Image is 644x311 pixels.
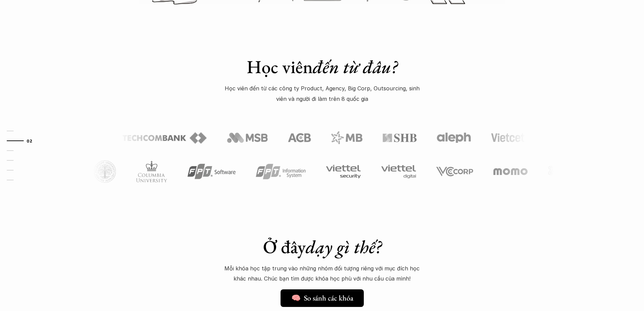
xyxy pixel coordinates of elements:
[313,55,397,79] em: đến từ đâu?
[221,83,424,104] p: Học viên đến từ các công ty Product, Agency, Big Corp, Outsourcing, sinh viên và người đi làm trê...
[291,294,353,303] h5: 🧠 So sánh các khóa
[204,236,441,258] h1: Ở đây
[7,137,39,145] a: 02
[281,289,364,307] a: 🧠 So sánh các khóa
[306,235,381,259] em: dạy gì thế?
[204,56,441,78] h1: Học viên
[221,263,424,284] p: Mỗi khóa học tập trung vào những nhóm đối tượng riêng với mục đích học khác nhau. Chúc bạn tìm đư...
[27,138,32,143] strong: 02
